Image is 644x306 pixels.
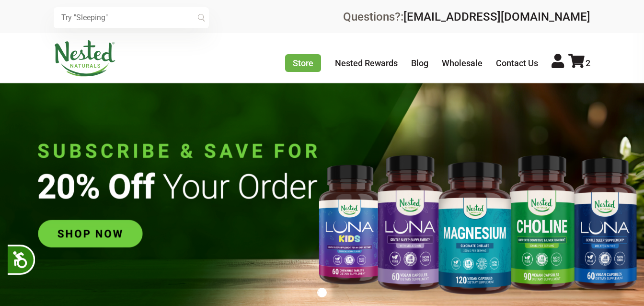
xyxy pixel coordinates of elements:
[496,58,538,68] a: Contact Us
[285,54,321,72] a: Store
[54,7,209,28] input: Try "Sleeping"
[411,58,428,68] a: Blog
[568,58,590,68] a: 2
[586,58,590,68] span: 2
[442,58,483,68] a: Wholesale
[335,58,398,68] a: Nested Rewards
[54,40,116,77] img: Nested Naturals
[317,288,327,297] button: 1 of 1
[403,10,590,24] a: [EMAIL_ADDRESS][DOMAIN_NAME]
[343,11,590,23] div: Questions?:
